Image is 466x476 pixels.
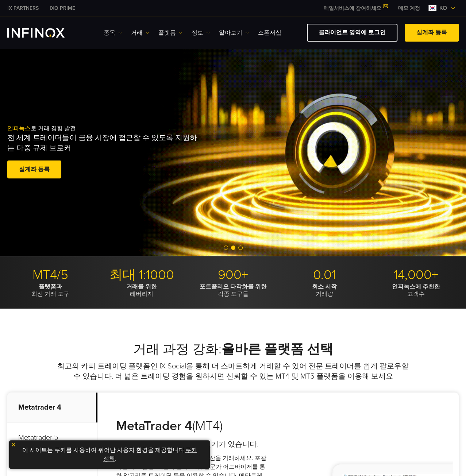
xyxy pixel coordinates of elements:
span: Go to slide 3 [238,245,243,250]
p: 레버리지 [99,283,184,298]
a: 실계좌 등록 [405,24,459,42]
a: INFINOX Logo [7,28,82,38]
p: 최고의 카피 트레이딩 플랫폼인 IX Social을 통해 더 스마트하게 거래할 수 있어 전문 트레이더를 쉽게 팔로우할 수 있습니다. 더 넓은 트레이딩 경험을 원하시면 신뢰할 수... [56,361,410,382]
p: 전 세계 트레이더들이 금융 시장에 접근할 수 있도록 지원하는 다중 규제 브로커 [7,133,199,153]
span: Go to slide 1 [224,245,228,250]
strong: 포트폴리오 다각화를 위한 [200,283,267,290]
strong: 플랫폼과 [39,283,62,290]
a: 정보 [192,28,210,37]
p: 각종 도구들 [190,283,276,298]
p: 거래량 [281,283,367,298]
a: 플랫폼 [158,28,182,37]
p: MT4/5 [7,267,93,283]
a: 메일서비스에 참여하세요 [318,5,393,11]
strong: 인피녹스에 추천한 [392,283,440,290]
img: yellow close icon [11,442,16,447]
p: 0.01 [281,267,367,283]
p: 14,000+ [373,267,459,283]
h3: (MT4) [116,418,267,434]
a: 거래 [131,28,149,37]
p: 최대 1:1000 [99,267,184,283]
a: INFINOX MENU [393,4,425,12]
span: 인피녹스 [7,125,31,132]
a: 실계좌 등록 [7,160,61,178]
p: Metatrader 4 [7,392,97,423]
strong: 올바른 플랫폼 선택 [222,341,333,357]
p: 최신 거래 도구 [7,283,93,298]
p: 이 사이트는 쿠키를 사용하여 뛰어난 사용자 환경을 제공합니다. . [13,444,206,465]
p: Metatrader 5 [7,423,97,453]
div: 로 거래 경험 발전 [7,113,247,192]
span: Go to slide 2 [231,245,235,250]
strong: MetaTrader 4 [116,418,192,434]
a: INFINOX [44,4,81,12]
p: 900+ [190,267,276,283]
a: 알아보기 [219,28,249,37]
span: ko [436,4,450,12]
strong: 거래를 위한 [126,283,157,290]
h2: 거래 과정 강화: [7,341,459,357]
a: 종목 [104,28,122,37]
h4: 전 세계 투자자들 사이에서 인기가 있습니다. [116,439,267,449]
a: INFINOX [2,4,44,12]
a: 클라이언트 영역에 로그인 [307,24,397,42]
strong: 최소 시작 [312,283,337,290]
p: 고객수 [373,283,459,298]
a: 스폰서십 [258,28,281,37]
